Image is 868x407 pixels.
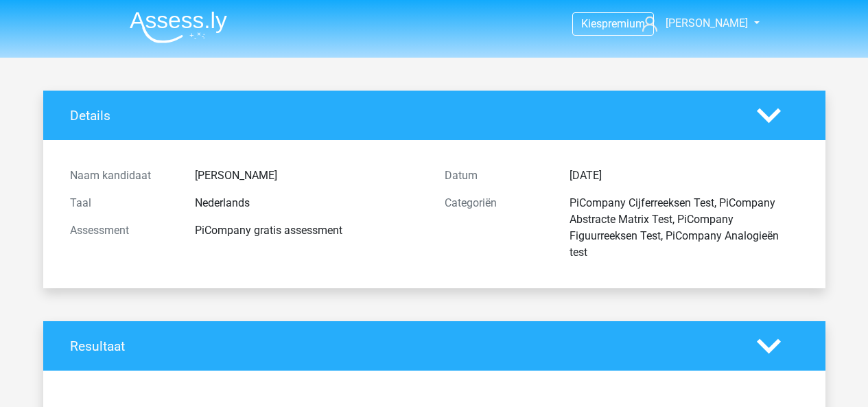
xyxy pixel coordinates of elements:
[602,17,645,30] span: premium
[581,17,602,30] span: Kies
[434,195,559,261] div: Categoriën
[559,167,809,184] div: [DATE]
[60,195,185,211] div: Taal
[573,14,653,33] a: Kiespremium
[130,11,227,43] img: Assessly
[185,222,434,239] div: PiCompany gratis assessment
[185,167,434,184] div: [PERSON_NAME]
[70,108,736,124] h4: Details
[60,167,185,184] div: Naam kandidaat
[434,167,559,184] div: Datum
[70,338,736,354] h4: Resultaat
[60,222,185,239] div: Assessment
[666,16,748,30] span: [PERSON_NAME]
[559,195,809,261] div: PiCompany Cijferreeksen Test, PiCompany Abstracte Matrix Test, PiCompany Figuurreeksen Test, PiCo...
[637,15,749,32] a: [PERSON_NAME]
[185,195,434,211] div: Nederlands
